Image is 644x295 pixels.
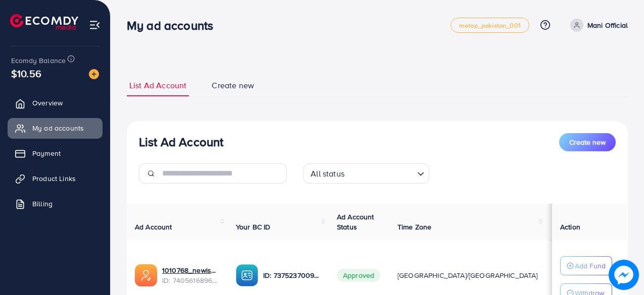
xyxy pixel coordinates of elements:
[32,199,53,209] span: Billing
[569,137,606,147] span: Create new
[11,55,66,66] span: Ecomdy Balance
[398,270,538,280] span: [GEOGRAPHIC_DATA]/[GEOGRAPHIC_DATA]
[303,163,429,184] div: Search for option
[10,14,78,30] img: logo
[398,222,431,232] span: Time Zone
[135,222,172,232] span: Ad Account
[8,194,103,214] a: Billing
[459,22,521,29] span: metap_pakistan_001
[212,80,254,91] span: Create new
[309,166,346,181] span: All status
[32,98,63,108] span: Overview
[32,123,84,133] span: My ad accounts
[11,66,41,81] span: $10.56
[127,18,221,33] h3: My ad accounts
[32,148,61,158] span: Payment
[139,135,223,149] h3: List Ad Account
[337,269,380,282] span: Approved
[575,260,606,272] p: Add Fund
[559,133,616,151] button: Create new
[8,168,103,189] a: Product Links
[236,264,258,286] img: ic-ba-acc.ded83a64.svg
[8,93,103,113] a: Overview
[135,264,157,286] img: ic-ads-acc.e4c84228.svg
[451,18,529,33] a: metap_pakistan_001
[566,19,628,32] a: Mani Official
[129,80,186,91] span: List Ad Account
[89,19,101,31] img: menu
[263,269,321,281] p: ID: 7375237009410899984
[89,69,99,79] img: image
[162,275,220,285] span: ID: 7405616896047104017
[8,143,103,163] a: Payment
[32,173,76,184] span: Product Links
[611,262,636,287] img: image
[560,256,612,275] button: Add Fund
[560,222,580,232] span: Action
[337,212,374,232] span: Ad Account Status
[162,265,220,286] div: <span class='underline'>1010768_newishrat011_1724254562912</span></br>7405616896047104017
[8,118,103,138] a: My ad accounts
[162,265,220,275] a: 1010768_newishrat011_1724254562912
[587,19,628,31] p: Mani Official
[348,164,413,181] input: Search for option
[236,222,271,232] span: Your BC ID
